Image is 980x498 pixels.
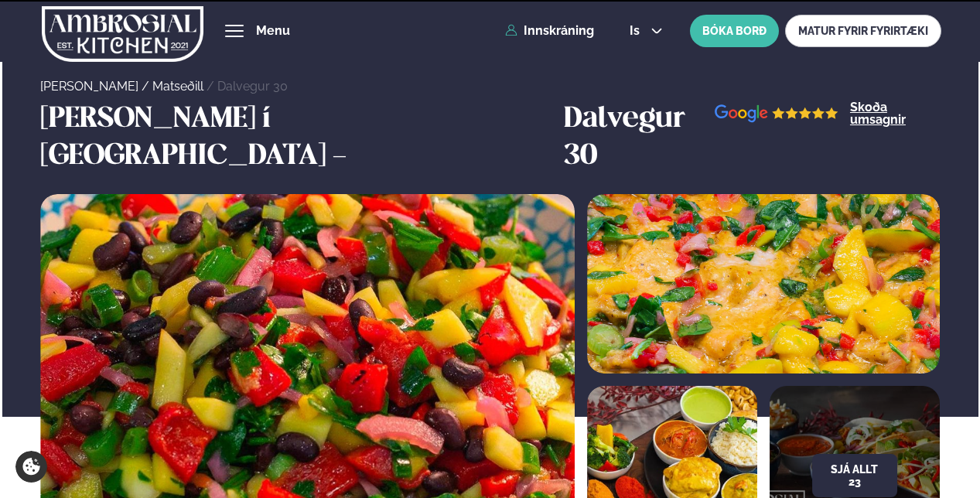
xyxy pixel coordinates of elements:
h3: [PERSON_NAME] í [GEOGRAPHIC_DATA] - [40,101,556,176]
img: image alt [587,194,939,373]
a: MATUR FYRIR FYRIRTÆKI [785,15,941,47]
button: is [617,25,675,37]
button: hamburger [225,22,244,40]
span: / [142,79,152,94]
a: Cookie settings [15,451,47,483]
a: Matseðill [152,79,203,94]
button: BÓKA BORÐ [690,15,779,47]
button: Sjá allt 23 [812,454,897,497]
img: logo [42,2,203,66]
a: Skoða umsagnir [850,101,940,126]
span: is [630,25,644,37]
a: Dalvegur 30 [217,79,288,94]
span: / [207,79,217,94]
img: image alt [715,104,838,124]
a: Innskráning [505,24,594,38]
a: [PERSON_NAME] [40,79,138,94]
h3: Dalvegur 30 [564,101,715,176]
